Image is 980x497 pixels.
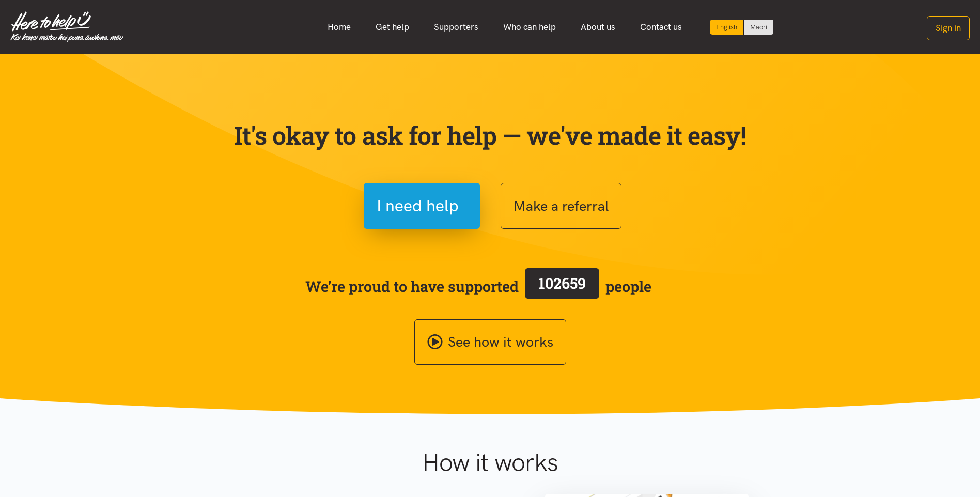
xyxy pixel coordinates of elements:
[568,16,628,38] a: About us
[363,16,422,38] a: Get help
[422,16,491,38] a: Supporters
[501,183,621,229] button: Make a referral
[315,16,363,38] a: Home
[305,266,651,306] span: We’re proud to have supported people
[321,447,659,477] h1: How it works
[364,183,480,229] button: I need help
[710,20,774,35] div: Language toggle
[710,20,744,35] div: Current language
[927,16,970,40] button: Sign in
[377,193,459,219] span: I need help
[232,120,749,150] p: It's okay to ask for help — we've made it easy!
[628,16,694,38] a: Contact us
[538,273,586,293] span: 102659
[744,20,773,35] a: Switch to Te Reo Māori
[10,11,123,42] img: Home
[519,266,605,306] a: 102659
[414,319,566,365] a: See how it works
[491,16,568,38] a: Who can help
